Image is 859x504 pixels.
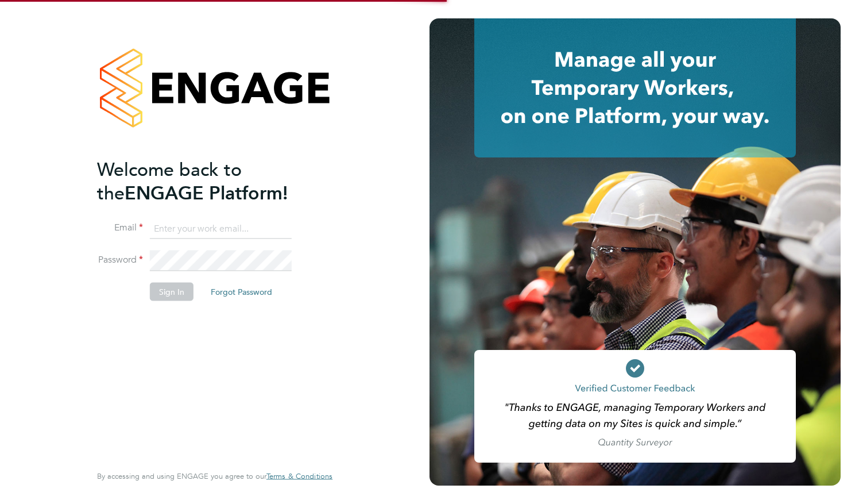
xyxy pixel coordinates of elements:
label: Password [97,254,143,266]
input: Enter your work email... [150,218,292,239]
span: By accessing and using ENGAGE you agree to our [97,471,332,481]
button: Sign In [150,283,194,301]
a: Terms & Conditions [266,472,332,481]
label: Email [97,222,143,234]
h2: ENGAGE Platform! [97,157,321,205]
span: Terms & Conditions [266,471,332,481]
button: Forgot Password [202,283,281,301]
span: Welcome back to the [97,158,242,204]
